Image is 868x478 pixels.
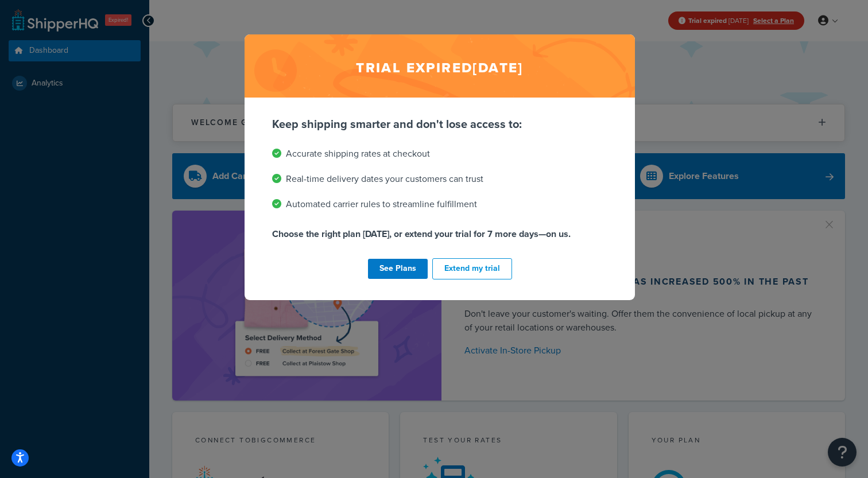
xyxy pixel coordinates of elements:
[272,146,607,162] li: Accurate shipping rates at checkout
[245,34,635,98] h2: Trial expired [DATE]
[272,171,607,187] li: Real-time delivery dates your customers can trust
[272,116,607,132] p: Keep shipping smarter and don't lose access to:
[272,196,607,212] li: Automated carrier rules to streamline fulfillment
[368,259,428,279] a: See Plans
[272,226,607,242] p: Choose the right plan [DATE], or extend your trial for 7 more days—on us.
[432,258,512,279] button: Extend my trial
